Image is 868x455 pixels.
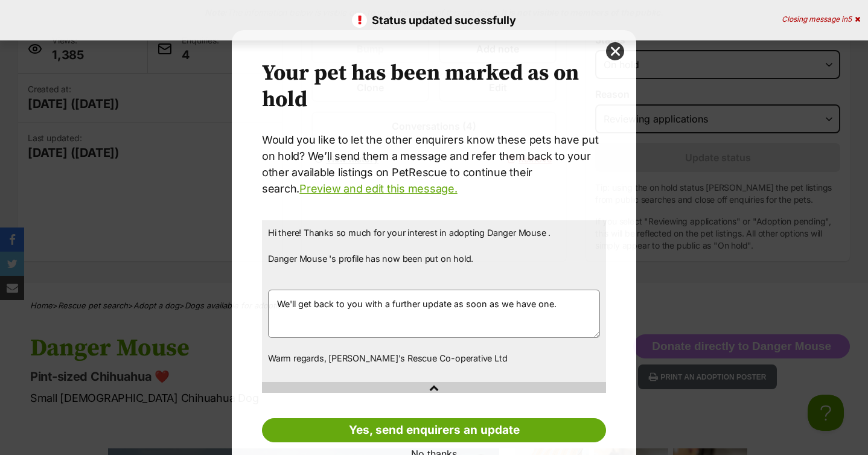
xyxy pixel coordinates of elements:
[268,352,600,365] p: Warm regards, [PERSON_NAME]'s Rescue Co-operative Ltd
[262,60,606,113] h2: Your pet has been marked as on hold
[606,42,624,60] button: close
[782,15,860,24] div: Closing message in
[268,290,600,338] textarea: We'll get back to you with a further update as soon as we have one.
[847,14,852,24] span: 5
[262,132,606,197] p: Would you like to let the other enquirers know these pets have put on hold? We’ll send them a mes...
[268,226,600,278] p: Hi there! Thanks so much for your interest in adopting Danger Mouse . Danger Mouse 's profile has...
[12,12,856,28] p: Status updated sucessfully
[299,182,457,195] a: Preview and edit this message.
[262,418,606,442] a: Yes, send enquirers an update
